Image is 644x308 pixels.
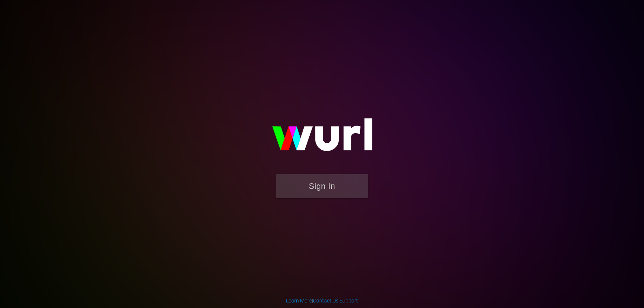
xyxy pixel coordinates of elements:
img: wurl-logo-on-black-223613ac3d8ba8fe6dc639794a292ebdb59501304c7dfd60c99c58986ef67473.svg [248,103,396,174]
a: Learn More [286,298,312,304]
button: Sign In [276,174,368,198]
a: Contact Us [313,298,338,304]
div: | | [286,297,358,304]
a: Support [340,298,358,304]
